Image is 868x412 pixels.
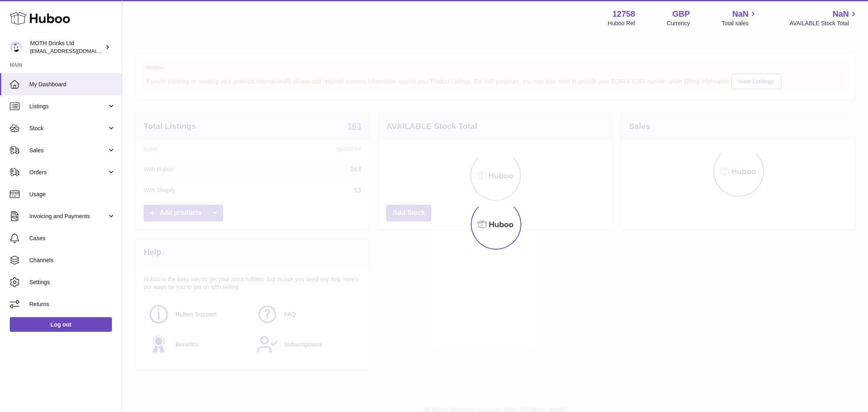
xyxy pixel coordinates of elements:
span: Cases [29,234,116,242]
span: Total sales [722,20,758,27]
span: My Dashboard [29,81,116,88]
div: Currency [667,20,690,27]
div: Huboo Ref [608,20,635,27]
img: internalAdmin-12758@internal.huboo.com [10,41,22,53]
span: Settings [29,278,116,286]
span: Usage [29,191,116,198]
span: NaN [833,9,849,20]
strong: 12758 [612,9,635,20]
span: Invoicing and Payments [29,213,107,220]
strong: GBP [672,9,690,20]
a: NaN Total sales [722,9,758,27]
span: NaN [732,9,748,20]
span: Orders [29,169,107,176]
span: Stock [29,125,107,132]
span: Returns [29,300,116,308]
span: Channels [29,256,116,264]
a: NaN AVAILABLE Stock Total [789,9,858,27]
span: Sales [29,147,107,154]
span: [EMAIL_ADDRESS][DOMAIN_NAME] [30,48,120,54]
div: MOTH Drinks Ltd [30,39,103,55]
span: AVAILABLE Stock Total [789,20,858,27]
span: Listings [29,103,107,110]
a: Log out [10,317,112,332]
